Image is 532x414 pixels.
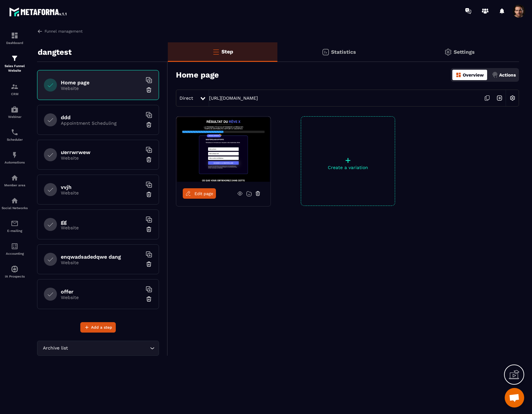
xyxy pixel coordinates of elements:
[301,165,395,170] p: Create a variation
[301,156,395,165] p: +
[221,49,233,55] p: Step
[61,114,142,121] h6: ddd
[37,28,83,34] a: Funnel management
[2,206,28,210] p: Social Networks
[11,242,19,250] img: accountant
[2,41,28,45] p: Dashboard
[194,191,213,196] span: Edit page
[2,78,28,101] a: formationformationCRM
[492,72,498,78] img: actions.d6e523a2.png
[2,138,28,141] p: Scheduler
[2,252,28,255] p: Accounting
[2,27,28,50] a: formationformationDashboard
[11,151,19,159] img: automations
[2,275,28,278] p: IA Prospects
[37,28,43,34] img: arrow
[69,345,148,352] input: Search for option
[456,72,461,78] img: dashboard-orange.40269519.svg
[463,72,484,78] p: Overview
[505,388,524,407] div: Open chat
[11,265,19,273] img: automations
[61,225,142,230] p: Website
[506,92,519,104] img: setting-w.858f3a88.svg
[80,322,116,333] button: Add a step
[2,146,28,169] a: automationsautomationsAutomations
[2,92,28,96] p: CRM
[146,296,152,302] img: trash
[2,64,28,73] p: Sales Funnel Website
[146,121,152,128] img: trash
[11,32,19,39] img: formation
[61,260,142,265] p: Website
[209,95,258,101] a: [URL][DOMAIN_NAME]
[11,174,19,182] img: automations
[61,149,142,155] h6: ưerrwrwew
[61,289,142,295] h6: offer
[11,106,19,113] img: automations
[9,6,68,18] img: logo
[146,87,152,93] img: trash
[2,183,28,187] p: Member area
[2,215,28,237] a: emailemailE-mailing
[146,191,152,198] img: trash
[180,95,193,101] span: Direct
[38,46,72,59] p: dangtest
[61,86,142,91] p: Website
[11,54,19,62] img: formation
[61,79,142,86] h6: Home page
[91,324,112,331] span: Add a step
[11,220,19,227] img: email
[176,117,271,182] img: image
[2,50,28,78] a: formationformationSales Funnel Website
[499,72,516,78] p: Actions
[454,49,475,55] p: Settings
[2,229,28,233] p: E-mailing
[11,83,19,91] img: formation
[2,161,28,164] p: Automations
[146,261,152,267] img: trash
[212,48,220,56] img: bars-o.4a397970.svg
[41,345,69,352] span: Archive list
[2,101,28,123] a: automationsautomationsWebinar
[61,155,142,161] p: Website
[61,190,142,195] p: Website
[37,341,159,356] div: Search for option
[61,184,142,190] h6: vvjh
[493,92,506,104] img: arrow-next.bcc2205e.svg
[11,197,19,205] img: social-network
[2,237,28,260] a: accountantaccountantAccounting
[331,49,356,55] p: Statistics
[61,121,142,126] p: Appointment Scheduling
[444,48,452,56] img: setting-gr.5f69749f.svg
[2,115,28,119] p: Webinar
[61,219,142,225] h6: gg
[2,192,28,215] a: social-networksocial-networkSocial Networks
[2,169,28,192] a: automationsautomationsMember area
[183,188,216,199] a: Edit page
[11,128,19,136] img: scheduler
[176,70,219,79] h3: Home page
[2,123,28,146] a: schedulerschedulerScheduler
[322,48,329,56] img: stats.20deebd0.svg
[146,156,152,163] img: trash
[61,254,142,260] h6: enqwadsadedqwe dang
[61,295,142,300] p: Website
[146,226,152,233] img: trash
